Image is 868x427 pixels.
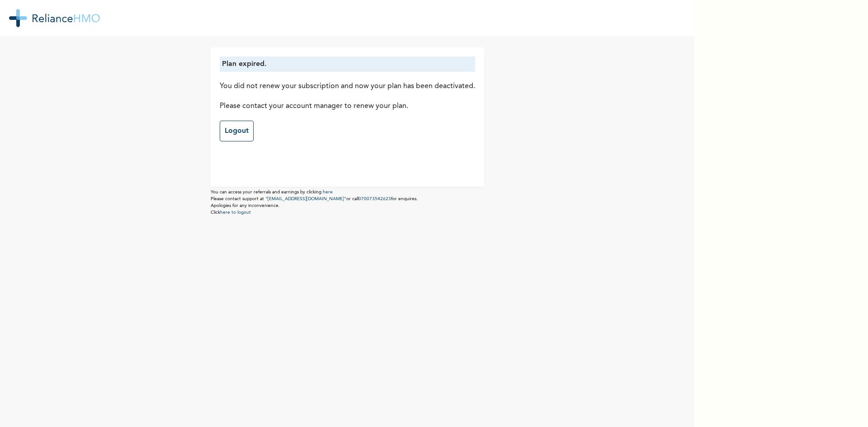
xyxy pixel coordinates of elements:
a: here to logout [220,210,251,215]
a: "[EMAIL_ADDRESS][DOMAIN_NAME]" [265,197,346,201]
p: Please contact support at or call for enquires. Apologies for any inconvenience. [211,196,484,209]
p: Click [211,209,484,216]
a: 070073542623 [359,197,391,201]
a: here [323,190,333,194]
p: Plan expired. [222,59,473,70]
a: Logout [220,121,254,141]
img: RelianceHMO [9,9,100,27]
p: You can access your referrals and earnings by clicking [211,189,484,196]
p: You did not renew your subscription and now your plan has been deactivated. [220,81,475,92]
p: Please contact your account manager to renew your plan. [220,101,475,112]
